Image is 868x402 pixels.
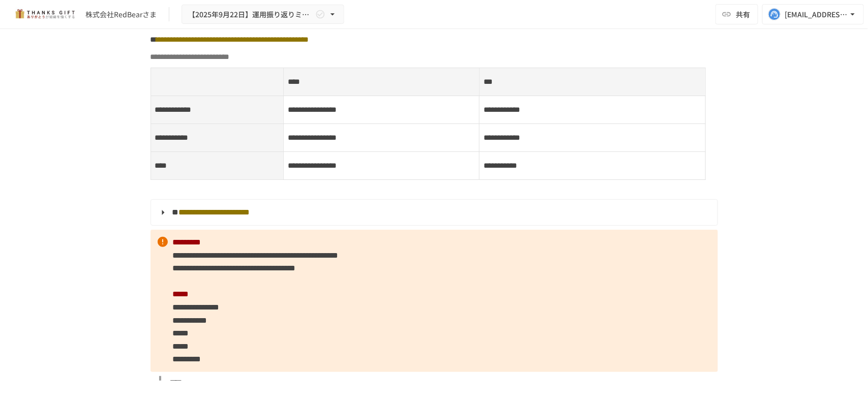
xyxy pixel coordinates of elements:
[85,9,157,20] div: 株式会社RedBearさま
[785,8,848,21] div: [EMAIL_ADDRESS][DOMAIN_NAME]
[762,4,864,24] button: [EMAIL_ADDRESS][DOMAIN_NAME]
[188,8,313,21] span: 【2025年9月22日】運用振り返りミーティング
[12,6,77,22] img: mMP1OxWUAhQbsRWCurg7vIHe5HqDpP7qZo7fRoNLXQh
[736,9,750,20] span: 共有
[715,4,758,24] button: 共有
[182,5,344,24] button: 【2025年9月22日】運用振り返りミーティング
